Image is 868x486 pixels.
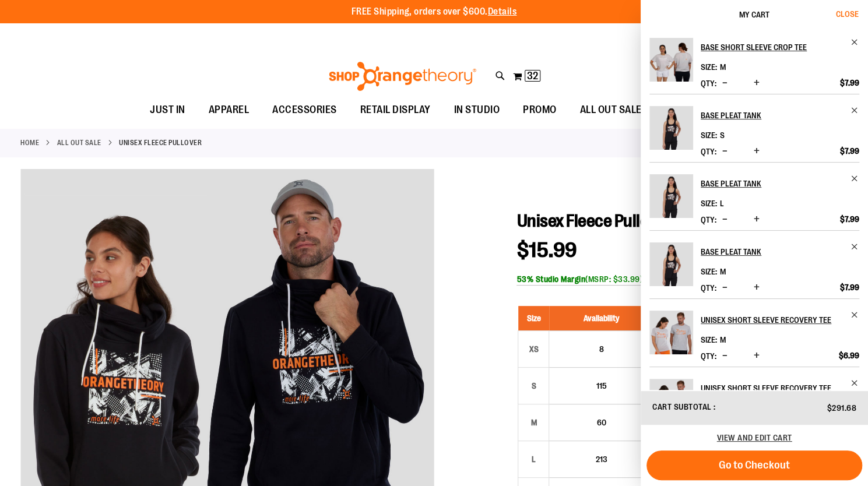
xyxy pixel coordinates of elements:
dt: Size [701,335,717,344]
a: Remove item [851,242,859,251]
dt: Size [701,267,717,276]
span: Go to Checkout [719,459,790,471]
span: S [720,131,725,140]
a: Remove item [851,311,859,319]
li: Product [649,367,859,435]
button: Decrease product quantity [719,350,730,362]
div: (MSRP: $33.99) [516,273,848,285]
button: Go to Checkout [646,450,862,480]
button: Increase product quantity [751,78,762,89]
label: Qty [701,351,716,361]
li: Product [649,298,859,367]
p: FREE Shipping, orders over $600. [352,5,517,19]
img: Base Pleat Tank [649,106,693,150]
button: Decrease product quantity [719,78,730,89]
h2: Base Pleat Tank [701,174,844,193]
a: Unisex Short Sleeve Recovery Tee [649,379,693,430]
div: S [525,377,542,395]
span: APPAREL [209,97,249,123]
h2: Unisex Short Sleeve Recovery Tee [701,379,844,397]
a: Base Pleat Tank [701,174,859,193]
span: 115 [596,381,607,390]
a: Base Pleat Tank [701,106,859,125]
span: Cart Subtotal [652,402,712,411]
img: Shop Orangetheory [327,62,478,91]
a: Unisex Short Sleeve Recovery Tee [649,311,693,362]
span: L [720,199,724,208]
span: ACCESSORIES [272,97,337,123]
div: L [525,450,542,468]
a: Base Pleat Tank [649,174,693,226]
li: Product [649,230,859,298]
li: Product [649,162,859,230]
span: ALL OUT SALE [580,97,642,123]
li: Product [649,38,859,94]
a: Remove item [851,106,859,115]
span: $15.99 [516,238,577,262]
span: JUST IN [150,97,185,123]
img: Base Pleat Tank [649,174,693,218]
a: Base Short Sleeve Crop Tee [649,38,693,89]
h2: Base Pleat Tank [701,242,844,261]
dt: Size [701,131,717,140]
th: Availability [549,306,654,331]
a: ALL OUT SALE [57,138,101,148]
span: Unisex Fleece Pullover [516,211,670,231]
button: Decrease product quantity [719,282,730,294]
img: Base Short Sleeve Crop Tee [649,38,693,82]
h2: Unisex Short Sleeve Recovery Tee [701,311,844,329]
label: Qty [701,79,716,88]
a: Details [488,6,517,17]
button: Decrease product quantity [719,214,730,226]
a: Home [20,138,39,148]
span: My Cart [739,10,769,19]
a: Base Pleat Tank [701,242,859,261]
span: 213 [596,455,607,464]
th: Size [518,306,549,331]
strong: Unisex Fleece Pullover [119,138,202,148]
span: $7.99 [840,282,859,293]
span: RETAIL DISPLAY [360,97,431,123]
a: View and edit cart [717,433,792,442]
span: 32 [527,70,538,82]
a: Unisex Short Sleeve Recovery Tee [701,311,859,329]
img: Unisex Short Sleeve Recovery Tee [649,311,693,354]
label: Qty [701,147,716,156]
span: Close [836,9,859,19]
li: Product [649,94,859,162]
span: 60 [597,418,606,427]
span: PROMO [523,97,557,123]
h2: Base Short Sleeve Crop Tee [701,38,844,57]
a: Remove item [851,174,859,183]
span: $7.99 [840,146,859,156]
button: Increase product quantity [751,282,762,294]
div: M [525,414,542,431]
button: Increase product quantity [751,350,762,362]
a: Remove item [851,379,859,388]
span: M [720,335,726,344]
span: M [720,267,726,276]
a: Unisex Short Sleeve Recovery Tee [701,379,859,397]
button: Increase product quantity [751,146,762,157]
button: Increase product quantity [751,214,762,226]
label: Qty [701,283,716,293]
label: Qty [701,215,716,224]
a: Base Pleat Tank [649,242,693,294]
dt: Size [701,199,717,208]
span: IN STUDIO [454,97,500,123]
a: Remove item [851,38,859,47]
span: M [720,62,726,72]
span: $7.99 [840,78,859,88]
a: Base Short Sleeve Crop Tee [701,38,859,57]
a: Base Pleat Tank [649,106,693,157]
span: $6.99 [839,350,859,361]
h2: Base Pleat Tank [701,106,844,125]
img: Unisex Short Sleeve Recovery Tee [649,379,693,422]
button: Decrease product quantity [719,146,730,157]
span: 8 [599,344,604,354]
div: XS [525,340,542,358]
b: 53% Studio Margin [516,274,585,284]
span: $291.68 [827,403,857,413]
span: $7.99 [840,214,859,224]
